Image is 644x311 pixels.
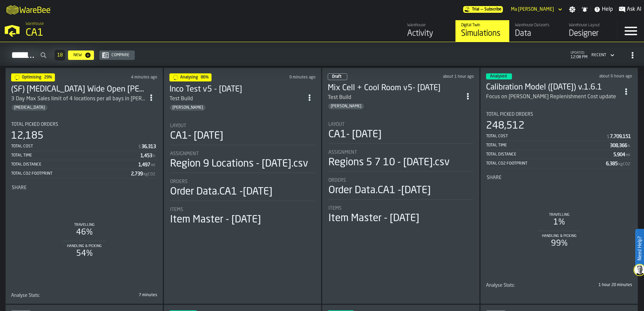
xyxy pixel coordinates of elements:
span: updated: [571,51,587,55]
div: Stat Value [141,144,156,149]
div: Warehouse Layout [569,23,612,28]
div: Title [328,150,473,155]
div: DropdownMenuValue-4 [589,51,616,59]
span: Enteral [11,105,47,110]
div: stat-Orders [328,178,473,200]
div: Title [328,178,473,183]
label: button-toggle-Notifications [579,6,591,13]
label: button-toggle-Help [591,5,616,13]
div: Title [487,175,632,180]
div: Total Distance [11,162,138,167]
div: 248,512 [486,120,524,132]
div: 3 Day Max Sales limit of 4 locations per all bays in EA-EC [11,95,145,103]
span: 12:08 PM [571,55,587,60]
div: Focus on [PERSON_NAME] Replenishment Cost update [486,93,616,101]
div: ButtonLoadMore-Load More-Prev-First-Last [52,50,68,61]
div: Warehouse [407,23,450,28]
div: stat-Orders [170,179,315,201]
span: — [481,7,483,12]
div: Title [328,206,473,211]
div: Inco Test v5 - 10.01.25 [169,84,303,95]
span: kgCO2 [618,162,630,167]
div: Menu Subscription [463,6,503,13]
button: button-Compare [99,50,135,60]
div: Test Build [169,95,303,103]
div: Stat Value [606,161,618,167]
div: ItemListCard-DashboardItemContainer [164,68,321,304]
div: Title [486,112,632,117]
span: kgCO2 [143,172,155,177]
section: card-SimulationDashboardCard-optimising [11,116,157,298]
div: Title [11,293,83,298]
a: link-to-/wh/i/76e2a128-1b54-4d66-80d4-05ae4c277723/feed/ [401,20,455,42]
span: Optimising [22,75,41,79]
div: DropdownMenuValue-4 [591,53,606,58]
span: 29% [44,75,52,79]
div: Title [328,122,473,127]
div: Total Distance [486,152,613,157]
span: Help [602,5,613,13]
h3: Mix Cell + Cool Room v5- [DATE] [328,83,462,94]
span: Gregg [170,105,206,110]
div: Total CO2 Footprint [486,161,606,166]
div: Digital Twin [461,23,504,28]
label: button-toggle-Ask AI [616,5,644,13]
div: Total Time [11,153,140,158]
div: Title [170,123,315,129]
span: Items [328,206,342,211]
span: Items [170,207,183,212]
div: Handling & Picking [542,234,577,238]
div: stat-Items [170,207,315,226]
span: 18 [57,53,63,58]
span: Orders [170,179,188,184]
div: New [71,53,85,58]
div: Updated: 10/1/2025, 11:59:00 AM Created: 10/1/2025, 11:13:41 AM [264,75,316,80]
div: Focus on EA-EC Replenishment Cost update [486,93,620,101]
section: card-SimulationDashboardCard-draft [328,115,474,226]
div: 7 minutes [86,293,157,298]
span: h [153,154,155,159]
label: button-toggle-Menu [617,20,644,42]
a: link-to-/wh/i/76e2a128-1b54-4d66-80d4-05ae4c277723/designer [563,20,617,42]
div: Title [170,151,315,157]
div: Mix Cell + Cool Room v5- 10.1.25 [328,83,462,94]
h3: Calibration Model ([DATE]) v.1.6.1 [486,82,620,93]
div: Title [170,179,315,184]
div: Stat Value [610,134,631,139]
div: (SF) Enteral Wide Open EA-EC [11,84,145,95]
a: link-to-/wh/i/76e2a128-1b54-4d66-80d4-05ae4c277723/pricing/ [463,6,503,13]
div: Total CO2 Footprint [11,171,131,176]
div: Test Build [328,94,351,102]
div: status-0 2 [328,73,347,80]
div: 99% [542,238,577,249]
div: stat-Share [12,185,157,291]
span: h [628,144,630,148]
div: Handling & Picking [67,244,102,248]
span: mi [626,153,630,158]
div: Order Data.CA1 -[DATE] [170,186,272,198]
span: Analysed [490,74,507,78]
div: Compare [109,53,132,58]
div: Regions 5 7 10 - [DATE].csv [328,157,450,169]
div: Item Master - [DATE] [328,212,419,224]
div: Title [170,207,315,212]
div: 46% [74,227,95,238]
div: Stat Value [138,162,150,168]
div: Title [12,185,157,191]
span: Analyse Stats: [486,283,515,288]
div: Travelling [549,213,570,217]
div: status-1 2 [169,73,212,81]
div: Warehouse Datasets [515,23,558,28]
div: Updated: 10/1/2025, 11:13:27 AM Created: 10/1/2025, 11:13:10 AM [411,74,474,79]
div: stat-Assignment [170,151,315,173]
span: Assignment [170,151,199,157]
span: Share [487,175,502,180]
div: Order Data.CA1 -[DATE] [328,184,431,197]
div: stat-Analyse Stats: [11,293,157,298]
div: stat-Layout [170,123,315,145]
